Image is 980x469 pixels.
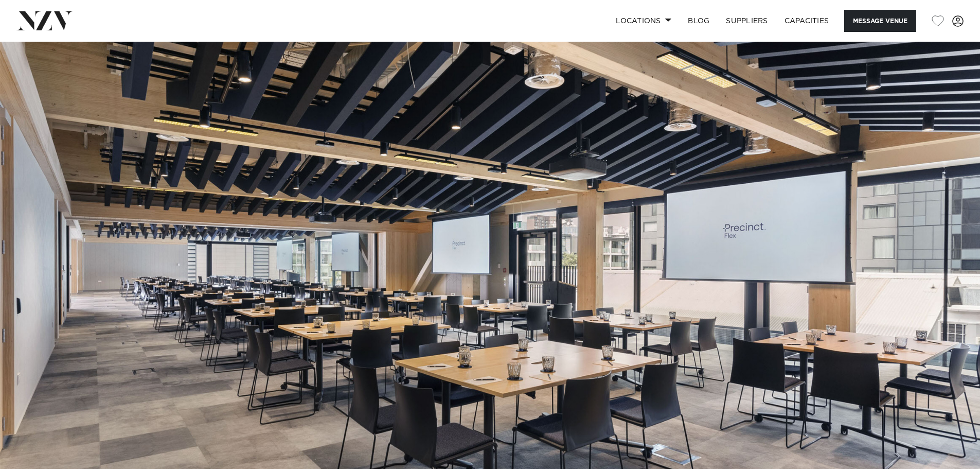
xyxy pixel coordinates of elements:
[718,10,776,32] a: SUPPLIERS
[608,10,680,32] a: Locations
[776,10,838,32] a: Capacities
[680,10,718,32] a: BLOG
[844,10,916,32] button: Message Venue
[16,11,73,30] img: nzv-logo.png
